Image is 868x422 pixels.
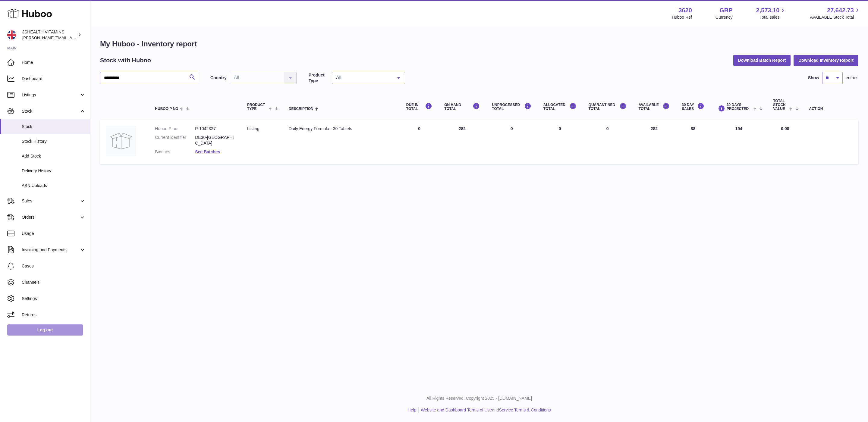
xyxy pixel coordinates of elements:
[155,149,195,155] dt: Batches
[22,108,79,114] span: Stock
[22,153,86,159] span: Add Stock
[486,120,537,164] td: 0
[210,75,227,81] label: Country
[22,231,86,236] span: Usage
[589,103,627,111] div: QUARANTINED Total
[710,120,767,164] td: 194
[406,103,432,111] div: DUE IN TOTAL
[537,120,583,164] td: 0
[809,107,853,111] div: Action
[22,214,79,220] span: Orders
[419,407,551,413] li: and
[195,135,235,146] dd: DE30-[GEOGRAPHIC_DATA]
[810,14,861,20] span: AVAILABLE Stock Total
[492,103,531,111] div: UNPROCESSED Total
[195,149,220,154] a: See Batches
[639,103,670,111] div: AVAILABLE Total
[7,324,83,335] a: Log out
[733,55,791,66] button: Download Batch Report
[438,120,486,164] td: 282
[682,103,704,111] div: 30 DAY SALES
[781,126,789,131] span: 0.00
[22,139,86,144] span: Stock History
[22,60,86,65] span: Home
[22,247,79,253] span: Invoicing and Payments
[421,408,492,412] a: Website and Dashboard Terms of Use
[289,126,394,132] div: Daily Energy Formula - 30 Tablets
[678,6,692,14] strong: 3620
[335,75,393,81] span: All
[22,183,86,189] span: ASN Uploads
[499,408,551,412] a: Service Terms & Conditions
[22,168,86,174] span: Delivery History
[155,135,195,146] dt: Current identifier
[727,103,752,111] span: 30 DAYS PROJECTED
[22,35,121,40] span: [PERSON_NAME][EMAIL_ADDRESS][DOMAIN_NAME]
[408,408,417,412] a: Help
[22,312,86,318] span: Returns
[22,296,86,302] span: Settings
[672,14,692,20] div: Huboo Ref
[22,198,79,204] span: Sales
[95,395,863,401] p: All Rights Reserved. Copyright 2025 - [DOMAIN_NAME]
[22,92,79,98] span: Listings
[676,120,710,164] td: 88
[100,56,151,64] h2: Stock with Huboo
[155,126,195,132] dt: Huboo P no
[444,103,480,111] div: ON HAND Total
[756,6,787,20] a: 2,573.10 Total sales
[400,120,438,164] td: 0
[289,107,313,111] span: Description
[794,55,858,66] button: Download Inventory Report
[759,14,786,20] span: Total sales
[247,126,259,131] span: listing
[7,30,16,39] img: francesca@jshealthvitamins.com
[810,6,861,20] a: 27,642.73 AVAILABLE Stock Total
[309,72,329,84] label: Product Type
[22,280,86,285] span: Channels
[773,99,788,111] span: Total stock value
[633,120,676,164] td: 282
[808,75,819,81] label: Show
[719,6,732,14] strong: GBP
[846,75,858,81] span: entries
[715,14,733,20] div: Currency
[22,124,86,130] span: Stock
[22,29,77,41] div: JSHEALTH VITAMINS
[606,126,609,131] span: 0
[22,263,86,269] span: Cases
[22,76,86,82] span: Dashboard
[756,6,780,14] span: 2,573.10
[827,6,854,14] span: 27,642.73
[155,107,178,111] span: Huboo P no
[195,126,235,132] dd: P-1042327
[247,103,267,111] span: Product Type
[100,39,858,49] h1: My Huboo - Inventory report
[543,103,577,111] div: ALLOCATED Total
[106,126,136,156] img: product image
